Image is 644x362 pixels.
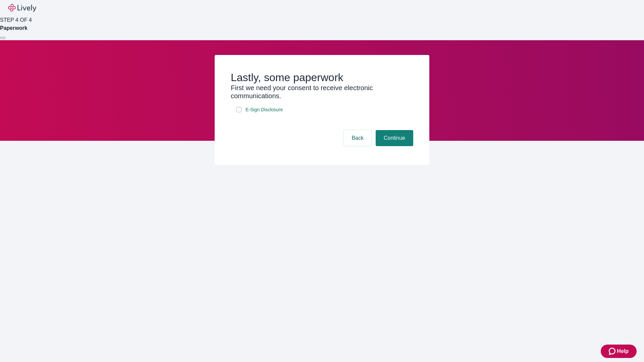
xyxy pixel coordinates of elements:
button: Back [343,130,372,146]
h2: Lastly, some paperwork [231,71,413,84]
button: Continue [376,130,413,146]
h3: First we need your consent to receive electronic communications. [231,84,413,100]
a: e-sign disclosure document [244,106,284,114]
img: Lively [8,4,36,12]
button: Zendesk support iconHelp [601,345,637,358]
span: Help [617,347,629,355]
span: E-Sign Disclosure [246,106,283,113]
svg: Zendesk support icon [609,347,617,355]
